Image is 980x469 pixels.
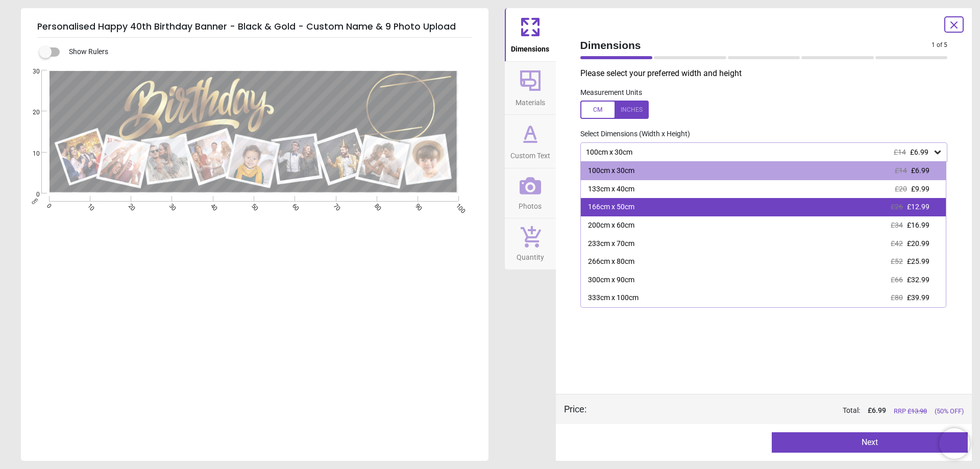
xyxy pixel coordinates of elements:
[868,406,886,416] span: £
[935,407,964,416] span: (50% OFF)
[588,293,639,303] div: 333cm x 100cm
[564,403,586,415] div: Price :
[588,202,634,212] div: 166cm x 50cm
[588,166,634,176] div: 100cm x 30cm
[891,221,903,229] span: £34
[872,406,886,414] span: 6.99
[505,62,556,115] button: Materials
[510,146,550,161] span: Custom Text
[20,108,40,117] span: 20
[602,406,964,416] div: Total:
[20,67,40,76] span: 30
[908,407,927,415] span: £ 13.98
[505,115,556,168] button: Custom Text
[572,129,690,139] label: Select Dimensions (Width x Height)
[895,166,907,175] span: £14
[910,148,928,156] span: £6.99
[580,88,642,98] label: Measurement Units
[932,41,947,50] span: 1 of 5
[907,293,929,302] span: £39.99
[511,39,549,55] span: Dimensions
[20,190,40,199] span: 0
[907,239,929,248] span: £20.99
[37,16,472,38] h5: Personalised Happy 40th Birthday Banner - Black & Gold - Custom Name & 9 Photo Upload
[588,220,634,231] div: 200cm x 60cm
[585,148,933,157] div: 100cm x 30cm
[20,150,40,158] span: 10
[588,184,634,194] div: 133cm x 40cm
[588,275,634,285] div: 300cm x 90cm
[519,196,542,212] span: Photos
[45,46,488,58] div: Show Rulers
[907,221,929,229] span: £16.99
[517,248,544,263] span: Quantity
[894,148,906,156] span: £14
[505,218,556,269] button: Quantity
[911,185,929,193] span: £9.99
[911,166,929,175] span: £6.99
[891,239,903,248] span: £42
[891,257,903,265] span: £52
[505,168,556,218] button: Photos
[772,432,968,453] button: Next
[588,257,634,267] div: 266cm x 80cm
[588,239,634,249] div: 233cm x 70cm
[580,38,932,53] span: Dimensions
[907,203,929,211] span: £12.99
[516,93,545,108] span: Materials
[907,276,929,284] span: £32.99
[891,276,903,284] span: £66
[891,203,903,211] span: £26
[907,257,929,265] span: £25.99
[939,428,970,459] iframe: Brevo live chat
[895,185,907,193] span: £20
[505,8,556,61] button: Dimensions
[891,293,903,302] span: £80
[580,68,956,79] p: Please select your preferred width and height
[894,407,927,416] span: RRP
